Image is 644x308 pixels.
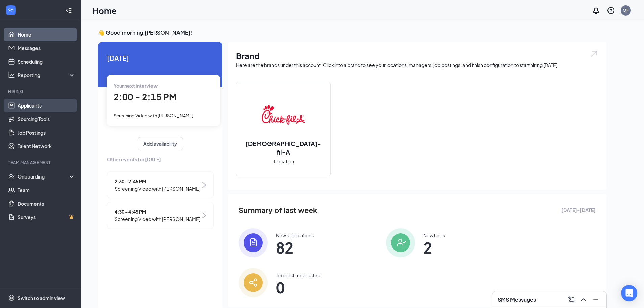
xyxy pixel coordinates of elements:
a: Talent Network [18,139,75,153]
div: Open Intercom Messenger [621,285,637,301]
span: Screening Video with [PERSON_NAME] [115,215,200,223]
span: Your next interview [114,82,158,89]
img: open.6027fd2a22e1237b5b06.svg [590,50,598,58]
button: Minimize [590,294,601,305]
svg: Notifications [592,6,600,15]
h3: SMS Messages [498,296,536,303]
div: New applications [276,232,314,239]
h3: 👋 Good morning, [PERSON_NAME] ! [98,29,606,37]
svg: Collapse [65,7,72,14]
span: 0 [276,281,320,293]
div: Onboarding [18,173,70,180]
span: Summary of last week [239,204,317,216]
div: New hires [423,232,445,239]
a: Applicants [18,99,75,112]
span: Other events for [DATE] [107,156,214,163]
span: Screening Video with [PERSON_NAME] [115,185,200,192]
div: Reporting [18,72,76,78]
svg: Settings [8,294,15,301]
span: 82 [276,241,314,254]
svg: QuestionInfo [607,6,615,15]
div: Job postings posted [276,272,320,279]
a: Home [18,28,75,41]
div: OF [623,7,629,13]
a: Scheduling [18,55,75,68]
span: [DATE] - [DATE] [561,206,596,214]
span: [DATE] [107,53,214,63]
img: icon [386,228,415,257]
button: ComposeMessage [566,294,577,305]
svg: WorkstreamLogo [7,7,14,14]
a: Team [18,183,75,197]
svg: ComposeMessage [567,295,575,304]
h1: Brand [236,50,598,62]
h1: Home [93,5,117,16]
a: Messages [18,41,75,55]
div: Here are the brands under this account. Click into a brand to see your locations, managers, job p... [236,62,598,68]
div: Team Management [8,160,74,165]
span: 2 [423,241,445,254]
button: Add availability [138,137,183,150]
span: 1 location [273,158,294,165]
a: SurveysCrown [18,210,75,224]
span: 2:00 - 2:15 PM [114,91,177,102]
img: Chick-fil-A [262,93,305,137]
a: Documents [18,197,75,210]
a: Job Postings [18,126,75,139]
span: 4:30 - 4:45 PM [115,208,200,215]
img: icon [239,268,268,297]
a: Sourcing Tools [18,112,75,126]
img: icon [239,228,268,257]
span: Screening Video with [PERSON_NAME] [114,113,193,118]
div: Hiring [8,89,74,94]
div: Switch to admin view [18,294,65,301]
h2: [DEMOGRAPHIC_DATA]-fil-A [236,139,330,156]
svg: Minimize [592,295,600,304]
span: 2:30 - 2:45 PM [115,177,200,185]
svg: Analysis [8,72,15,78]
button: ChevronUp [578,294,589,305]
svg: ChevronUp [579,295,588,304]
svg: UserCheck [8,173,15,180]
